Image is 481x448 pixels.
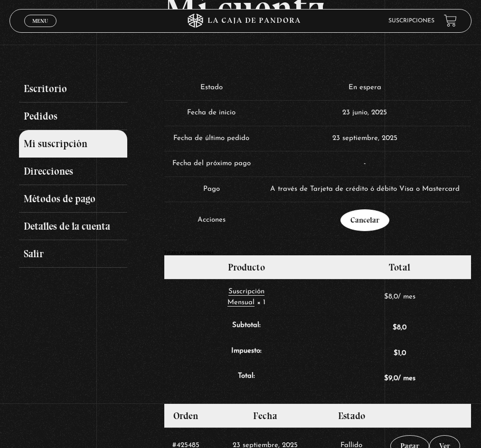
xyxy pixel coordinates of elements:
td: Pago [164,177,259,202]
th: Impuesto: [164,341,329,366]
td: Fecha de último pedido [164,126,259,151]
a: Escritorio [19,75,128,103]
td: / mes [329,366,471,392]
th: Subtotal: [164,315,329,341]
a: View your shopping cart [444,14,457,27]
th: Producto [164,255,329,279]
td: - [259,151,471,177]
span: Cerrar [29,26,51,33]
td: / mes [329,279,471,315]
a: Suscripción Mensual [227,288,264,307]
th: Total [329,255,471,279]
span: Suscripción [228,288,264,295]
span: 9,0 [384,375,398,382]
span: $ [384,375,388,382]
td: Estado [164,75,259,101]
span: 1,0 [394,350,406,357]
a: Suscripciones [388,18,434,24]
td: 23 junio, 2025 [259,100,471,126]
span: Estado [338,410,365,421]
span: 8,0 [384,293,398,300]
td: Fecha de inicio [164,100,259,126]
a: Cancelar [340,209,389,231]
a: Métodos de pago [19,185,128,213]
span: 8,0 [393,324,406,331]
span: $ [393,324,397,331]
span: $ [384,293,388,300]
strong: × 1 [257,299,265,306]
th: Total: [164,366,329,392]
span: Orden [173,410,198,421]
td: 23 septiembre, 2025 [259,126,471,151]
span: Menu [32,18,48,24]
span: $ [394,350,398,357]
a: Salir [19,240,128,268]
a: Pedidos [19,103,128,130]
a: Detalles de la cuenta [19,213,128,240]
h2: Totales de suscripciones [164,250,472,255]
nav: Páginas de cuenta [19,75,155,268]
span: A través de Tarjeta de crédito ó débito Visa o Mastercard [270,186,460,193]
a: Direcciones [19,158,128,185]
td: Acciones [164,202,259,238]
span: Fecha [253,410,277,421]
td: En espera [259,75,471,101]
a: Mi suscripción [19,130,128,158]
td: Fecha del próximo pago [164,151,259,177]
